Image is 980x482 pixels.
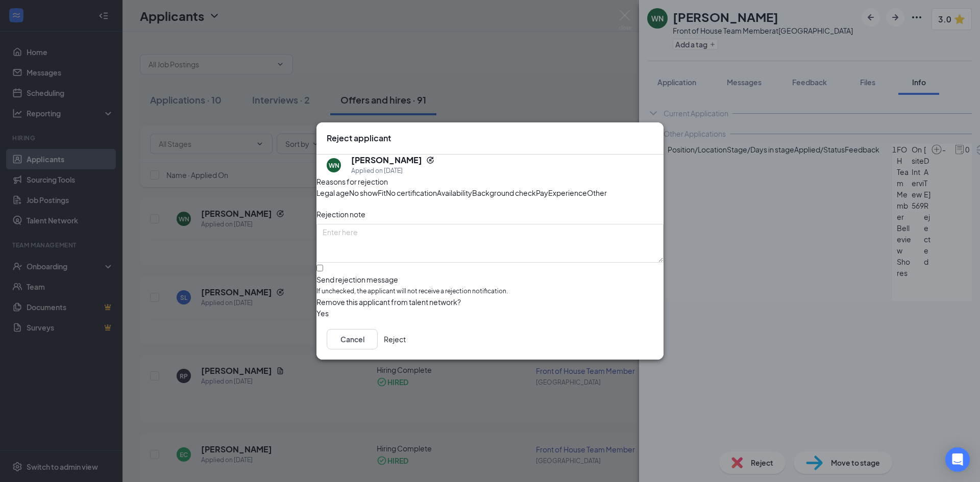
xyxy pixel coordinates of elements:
div: Send rejection message [316,274,664,285]
button: Reject [384,329,406,349]
span: No certification [386,187,437,198]
span: Legal age [316,187,349,198]
h5: [PERSON_NAME] [351,155,422,166]
input: Send rejection messageIf unchecked, the applicant will not receive a rejection notification. [316,265,323,271]
h3: Reject applicant [327,133,391,144]
span: Experience [548,187,587,198]
svg: Reapply [426,156,434,164]
span: Fit [378,187,386,198]
span: Reasons for rejection [316,177,388,186]
span: Background check [472,187,536,198]
span: Other [587,187,607,198]
span: No show [349,187,378,198]
button: Cancel [327,329,378,349]
span: Remove this applicant from talent network? [316,297,461,307]
div: Applied on [DATE] [351,166,434,176]
div: WN [329,161,339,170]
span: Yes [316,308,329,319]
span: Availability [437,187,472,198]
div: Open Intercom Messenger [945,447,970,472]
span: Rejection note [316,210,365,219]
span: Pay [536,187,548,198]
span: If unchecked, the applicant will not receive a rejection notification. [316,287,664,296]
